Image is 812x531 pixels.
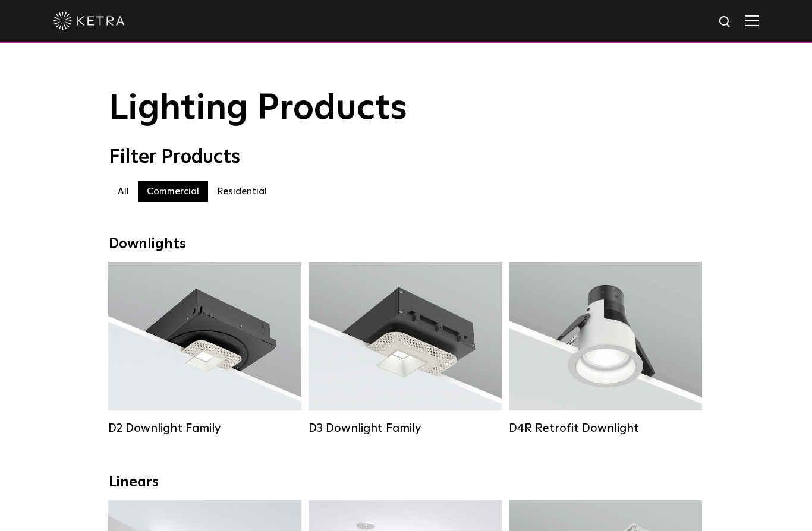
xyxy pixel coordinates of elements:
[109,181,138,202] label: All
[718,15,733,30] img: search icon
[109,236,703,253] div: Downlights
[109,474,703,491] div: Linears
[208,181,276,202] label: Residential
[53,12,125,30] img: ketra-logo-2019-white
[109,146,703,169] div: Filter Products
[109,91,407,127] span: Lighting Products
[138,181,208,202] label: Commercial
[309,421,502,435] div: D3 Downlight Family
[108,421,301,435] div: D2 Downlight Family
[509,421,702,435] div: D4R Retrofit Downlight
[745,15,759,26] img: Hamburger%20Nav.svg
[309,262,502,434] a: D3 Downlight Family Lumen Output:700 / 900 / 1100Colors:White / Black / Silver / Bronze / Paintab...
[108,262,301,434] a: D2 Downlight Family Lumen Output:1200Colors:White / Black / Gloss Black / Silver / Bronze / Silve...
[509,262,702,434] a: D4R Retrofit Downlight Lumen Output:800Colors:White / BlackBeam Angles:15° / 25° / 40° / 60°Watta...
